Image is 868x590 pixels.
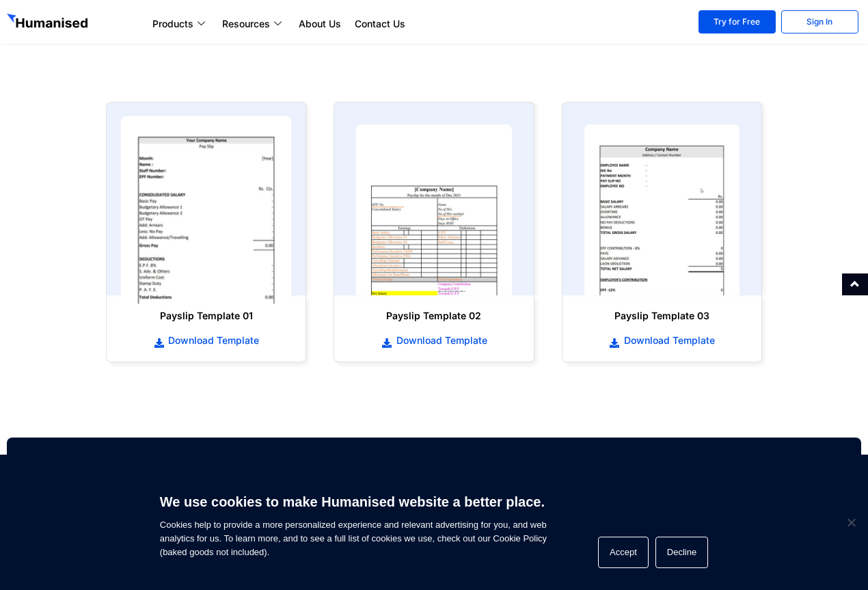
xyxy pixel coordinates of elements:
button: Accept [598,537,649,568]
span: Cookies help to provide a more personalized experience and relevant advertising for you, and web ... [160,485,547,559]
img: GetHumanised Logo [7,14,90,31]
a: Sign In [781,10,858,33]
a: Try for Free [699,10,776,33]
h6: Payslip Template 01 [120,309,292,323]
a: Download Template [120,333,292,348]
span: Download Template [165,334,259,347]
h6: Payslip Template 02 [348,309,519,323]
img: payslip template [121,116,292,304]
a: About Us [292,16,348,32]
a: Contact Us [348,16,412,32]
h6: We use cookies to make Humanised website a better place. [160,492,547,511]
h6: Payslip Template 03 [576,309,748,323]
a: Resources [215,16,292,32]
span: Decline [844,515,858,529]
span: Download Template [393,334,487,347]
img: payslip template [584,124,740,295]
a: Download Template [348,333,519,348]
button: Decline [655,537,708,568]
img: payslip template [356,124,511,295]
a: Download Template [576,333,748,348]
a: Products [146,16,215,32]
span: Download Template [621,334,715,347]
